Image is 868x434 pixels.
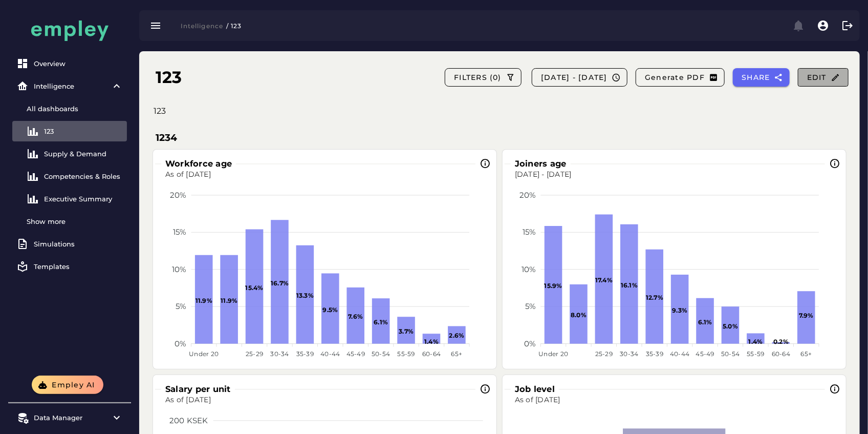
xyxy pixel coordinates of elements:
[12,98,127,119] a: All dashboards
[12,143,127,164] a: Supply & Demand
[156,65,182,90] h1: 123
[246,350,263,358] tspan: 25-29
[189,350,219,358] tspan: Under 20
[451,350,463,358] tspan: 65+
[595,350,613,358] tspan: 25-29
[34,414,105,422] div: Data Manager
[226,22,242,30] span: / 123
[34,82,105,90] div: Intelligence
[346,350,365,358] tspan: 45-49
[523,228,536,237] tspan: 15%
[372,350,390,358] tspan: 50-54
[519,190,536,200] tspan: 20%
[174,18,223,33] button: Intelligence
[522,264,536,274] tspan: 10%
[170,190,186,200] tspan: 20%
[12,121,127,141] a: 123
[172,264,186,274] tspan: 10%
[511,158,571,170] h3: Joiners age
[524,339,536,348] tspan: 0%
[12,53,127,74] a: Overview
[12,256,127,277] a: Templates
[620,350,638,358] tspan: 30-34
[173,228,186,237] tspan: 15%
[801,350,812,358] tspan: 65+
[696,350,714,358] tspan: 45-49
[532,68,627,87] button: [DATE] - [DATE]
[12,234,127,254] a: Simulations
[154,105,862,117] p: 123
[180,22,223,30] span: Intelligence
[670,350,689,358] tspan: 40-44
[27,105,123,113] div: All dashboards
[511,383,559,395] h3: Job level
[161,158,236,170] h3: Workforce age
[538,350,568,358] tspan: Under 20
[161,383,235,395] h3: Salary per unit
[12,166,127,187] a: Competencies & Roles
[721,350,740,358] tspan: 50-54
[398,350,415,358] tspan: 55-59
[525,302,536,312] tspan: 5%
[772,350,790,358] tspan: 60-64
[27,217,123,225] div: Show more
[270,350,289,358] tspan: 30-34
[453,73,502,82] span: FILTERS (0)
[644,73,705,82] span: Generate PDF
[320,350,340,358] tspan: 40-44
[34,262,123,271] div: Templates
[646,350,663,358] tspan: 35-39
[747,350,765,358] tspan: 55-59
[176,302,186,312] tspan: 5%
[807,73,840,82] span: Edit
[51,380,95,389] span: Empley AI
[44,172,123,180] div: Competencies & Roles
[44,150,123,158] div: Supply & Demand
[34,240,123,248] div: Simulations
[44,127,123,135] div: 123
[540,73,607,82] span: [DATE] - [DATE]
[798,68,849,87] button: Edit
[733,68,790,87] button: SHARE
[445,68,522,87] button: FILTERS (0)
[223,18,249,33] button: / 123
[296,350,314,358] tspan: 35-39
[169,416,208,425] tspan: 200 KSEK
[636,68,725,87] button: Generate PDF
[44,195,123,203] div: Executive Summary
[741,73,770,82] span: SHARE
[422,350,441,358] tspan: 60-64
[175,339,186,348] tspan: 0%
[12,189,127,209] a: Executive Summary
[34,59,123,68] div: Overview
[156,131,843,145] h3: 1234
[32,376,103,394] button: Empley AI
